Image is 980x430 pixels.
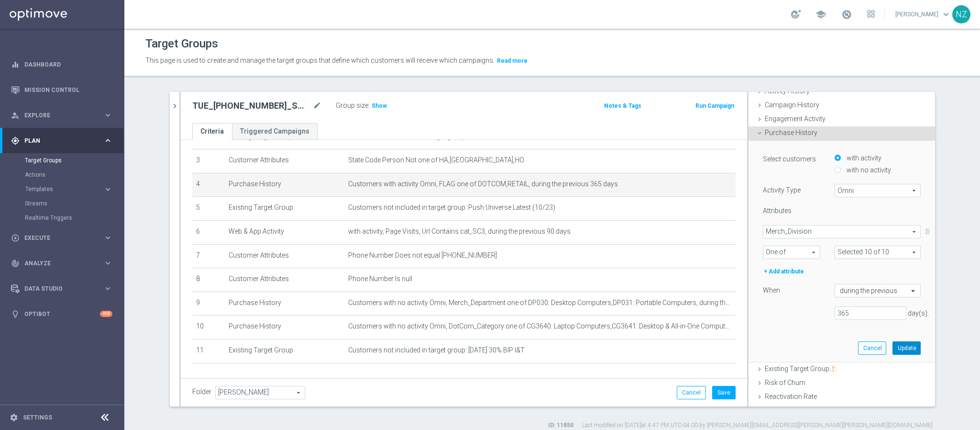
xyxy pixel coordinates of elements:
a: Realtime Triggers [25,214,99,222]
i: mode_edit [313,100,321,112]
span: State Code Person Not one of HA,[GEOGRAPHIC_DATA],HO [348,156,524,164]
td: Web & App Activity [225,220,344,244]
button: track_changes Analyze keyboard_arrow_right [11,260,113,267]
a: [PERSON_NAME]keyboard_arrow_down [894,7,952,22]
button: Save [712,386,736,399]
span: Templates [25,186,94,192]
div: Optibot [11,301,112,327]
a: Mission Control [24,77,112,102]
td: 11 [192,339,225,363]
button: Cancel [677,386,706,399]
div: Explore [11,111,103,120]
span: with activity, Page Visits, Url Contains cat_SC3, during the previous 90 days [348,227,571,236]
td: Purchase History [225,292,344,316]
a: Settings [23,415,52,420]
i: equalizer [11,60,20,69]
i: keyboard_arrow_right [103,259,112,268]
label: with activity [844,154,881,162]
span: Reactivation Rate [765,393,817,400]
td: Existing Target Group [225,197,344,221]
button: Data Studio keyboard_arrow_right [11,285,113,293]
i: gps_fixed [11,136,20,145]
button: Notes & Tags [603,101,642,111]
i: track_changes [11,259,20,268]
i: chevron_right [170,102,179,111]
i: keyboard_arrow_right [103,284,112,293]
button: Templates keyboard_arrow_right [25,185,113,193]
span: Execute [24,235,103,241]
span: Risk of Churn [765,379,805,386]
span: Customers with no activity Omni, DotCom_Category one of CG3640: Laptop Computers,CG3641: Desktop ... [348,322,732,330]
a: Target Groups [25,157,99,164]
div: +10 [100,311,112,317]
div: Actions [25,168,123,182]
span: Engagement Activity [765,115,826,123]
label: with no activity [844,166,891,174]
div: lightbulb Optibot +10 [11,310,113,318]
span: This page is used to create and manage the target groups that define which customers will receive... [145,57,495,64]
a: Criteria [192,123,232,140]
div: Realtime Triggers [25,211,123,225]
label: Attributes [763,206,792,215]
h1: Target Groups [145,37,218,51]
i: person_search [11,111,20,120]
span: school [815,9,826,20]
div: NZ [952,5,970,23]
td: Customer Attributes [225,244,344,268]
td: Customer Attributes [225,149,344,173]
label: Group size [336,102,368,110]
td: 3 [192,149,225,173]
span: Purchase History [765,129,817,136]
div: Mission Control [11,77,112,102]
button: play_circle_outline Execute keyboard_arrow_right [11,234,113,242]
label: : [368,102,370,110]
td: 6 [192,220,225,244]
button: gps_fixed Plan keyboard_arrow_right [11,137,113,145]
td: Customer Attributes [225,268,344,292]
div: Streams [25,196,123,211]
button: Cancel [858,341,886,355]
td: 4 [192,173,225,197]
label: Folder [192,388,211,396]
td: 9 [192,292,225,316]
span: : DV001: Furniture DV002: Business Machines DV003: Computers & Accessories DV004: CONTRACT PRINT ... [835,246,920,259]
div: Plan [11,136,103,145]
i: keyboard_arrow_right [103,233,112,242]
a: Dashboard [24,52,112,77]
button: person_search Explore keyboard_arrow_right [11,112,113,119]
button: Mission Control [11,86,113,94]
span: Customers not included in target group: Push Universe Latest (10/23) [348,204,555,212]
i: keyboard_arrow_right [103,111,112,120]
td: 5 [192,197,225,221]
label: ID: 11850 [548,421,573,430]
label: Last modified on [DATE] at 4:47 PM UTC-04:00 by [PERSON_NAME][EMAIL_ADDRESS][PERSON_NAME][PERSON_... [582,421,933,430]
a: Streams [25,200,99,207]
button: equalizer Dashboard [11,61,113,68]
label: Activity Type [763,186,801,194]
a: Optibot [24,301,100,327]
i: settings [10,413,18,422]
span: Show [372,102,387,109]
div: Dashboard [11,52,112,77]
span: Customers with no activity Omni, Merch_Department one of DP030: Desktop Computers,DP031: Portable... [348,299,732,307]
span: day(s). [908,309,929,317]
i: lightbulb [11,310,20,318]
span: Existing Target Group [765,365,837,373]
td: 10 [192,316,225,339]
span: Customers not included in target group: [DATE] 30% BIP I&T [348,346,525,354]
a: Triggered Campaigns [232,123,318,140]
td: Purchase History [225,316,344,339]
button: chevron_right [170,92,179,120]
button: Update [892,341,921,355]
span: Analyze [24,260,103,266]
td: Purchase History [225,173,344,197]
i: keyboard_arrow_right [103,185,112,194]
div: Execute [11,234,103,242]
span: Campaign History [765,101,819,109]
span: Explore [24,113,103,118]
span: keyboard_arrow_down [941,9,951,20]
div: + Add attribute [763,266,805,277]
